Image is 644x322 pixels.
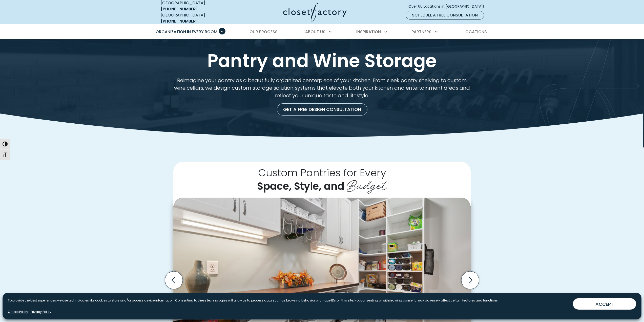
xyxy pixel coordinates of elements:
[257,179,344,193] span: Space, Style, and
[464,29,487,35] span: Locations
[163,269,185,291] button: Previous slide
[408,4,488,9] span: Over 60 Locations in [GEOGRAPHIC_DATA]!
[408,2,488,11] a: Over 60 Locations in [GEOGRAPHIC_DATA]!
[573,298,636,310] button: ACCEPT
[161,12,234,24] div: [GEOGRAPHIC_DATA]
[406,11,484,20] a: Schedule a Free Consultation
[283,3,347,22] img: Closet Factory Logo
[356,29,381,35] span: Inspiration
[347,174,387,194] span: Budget
[152,25,492,39] nav: Primary Menu
[156,29,217,35] span: Organization in Every Room
[277,103,367,116] a: Get a Free Design Consultation
[8,310,28,314] a: Cookie Policy
[258,166,386,180] span: Custom Pantries for Every
[160,51,485,70] h1: Pantry and Wine Storage
[161,6,198,12] a: [PHONE_NUMBER]
[173,77,471,99] p: Reimagine your pantry as a beautifully organized centerpiece of your kitchen. From sleek pantry s...
[459,269,481,291] button: Next slide
[31,310,51,314] a: Privacy Policy
[305,29,325,35] span: About Us
[161,18,198,24] a: [PHONE_NUMBER]
[411,29,431,35] span: Partners
[250,29,278,35] span: Our Process
[8,298,498,303] p: To provide the best experiences, we use technologies like cookies to store and/or access device i...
